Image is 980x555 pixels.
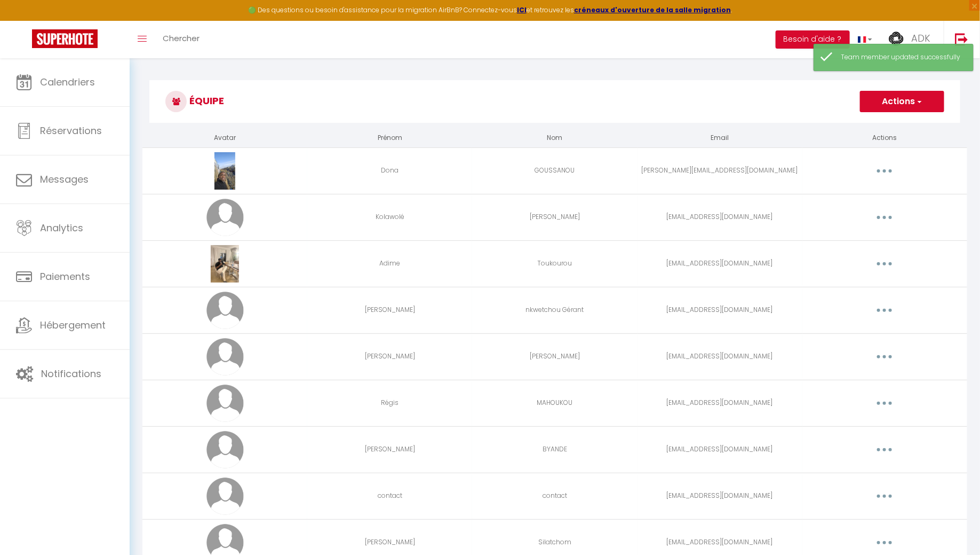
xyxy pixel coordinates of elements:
td: nkwetchou Gérant [472,287,637,333]
td: Kolawolé [307,194,472,240]
h3: Équipe [149,80,960,123]
td: [PERSON_NAME][EMAIL_ADDRESS][DOMAIN_NAME] [638,147,802,194]
td: MAHOUKOU [472,380,637,426]
th: Actions [802,129,967,147]
img: 17355610827243.jpeg [214,152,235,190]
span: Chercher [163,33,200,44]
img: avatar.png [206,385,244,422]
th: Prénom [307,129,472,147]
span: Hébergement [40,318,106,332]
a: ... ADK [880,21,944,58]
button: Besoin d'aide ? [776,30,850,49]
img: avatar.png [206,431,244,468]
img: avatar.png [206,199,244,236]
th: Nom [472,129,637,147]
td: Dona [307,147,472,194]
td: [PERSON_NAME] [307,287,472,333]
span: Réservations [40,124,102,137]
span: Paiements [40,270,90,283]
span: Messages [40,173,89,186]
span: ADK [911,32,930,45]
button: Actions [860,91,944,112]
a: Chercher [155,21,208,58]
td: [EMAIL_ADDRESS][DOMAIN_NAME] [638,240,802,287]
td: [EMAIL_ADDRESS][DOMAIN_NAME] [638,287,802,333]
td: Régis [307,380,472,426]
img: avatar.png [206,292,244,329]
td: [PERSON_NAME] [307,333,472,380]
td: [EMAIL_ADDRESS][DOMAIN_NAME] [638,333,802,380]
td: [PERSON_NAME] [307,426,472,473]
img: avatar.png [206,478,244,515]
span: Analytics [40,221,83,234]
span: Calendriers [40,75,95,89]
th: Avatar [142,129,307,147]
td: [EMAIL_ADDRESS][DOMAIN_NAME] [638,194,802,240]
a: ICI [517,5,527,14]
td: [PERSON_NAME] [472,194,637,240]
div: Team member updated successfully [841,52,962,62]
td: GOUSSANOU [472,147,637,194]
td: [PERSON_NAME] [472,333,637,380]
td: [EMAIL_ADDRESS][DOMAIN_NAME] [638,380,802,426]
img: Super Booking [32,29,98,48]
td: Adime [307,240,472,287]
td: BYANDE [472,426,637,473]
td: [EMAIL_ADDRESS][DOMAIN_NAME] [638,473,802,519]
img: avatar.png [206,338,244,376]
td: Toukourou [472,240,637,287]
img: ... [888,30,904,47]
a: créneaux d'ouverture de la salle migration [574,5,731,14]
button: Ouvrir le widget de chat LiveChat [9,4,41,36]
span: Notifications [41,367,101,380]
td: [EMAIL_ADDRESS][DOMAIN_NAME] [638,426,802,473]
td: contact [307,473,472,519]
img: logout [955,33,968,46]
td: contact [472,473,637,519]
th: Email [638,129,802,147]
img: 17355549949036.JPG [211,245,239,283]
